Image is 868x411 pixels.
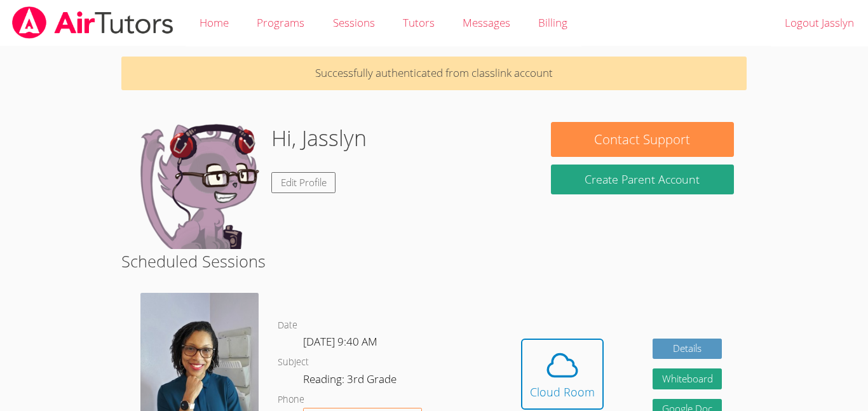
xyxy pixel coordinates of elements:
[271,172,336,193] a: Edit Profile
[303,334,377,349] span: [DATE] 9:40 AM
[551,122,734,157] button: Contact Support
[303,370,399,392] dd: Reading: 3rd Grade
[530,383,595,401] div: Cloud Room
[121,249,747,273] h2: Scheduled Sessions
[271,122,367,154] h1: Hi, Jasslyn
[521,339,604,410] button: Cloud Room
[278,392,304,408] dt: Phone
[463,15,510,30] span: Messages
[134,122,261,249] img: default.png
[278,354,309,370] dt: Subject
[11,6,175,39] img: airtutors_banner-c4298cdbf04f3fff15de1276eac7730deb9818008684d7c2e4769d2f7ddbe033.png
[121,57,747,90] p: Successfully authenticated from classlink account
[278,318,297,334] dt: Date
[653,368,722,389] button: Whiteboard
[653,339,722,360] a: Details
[551,165,734,194] button: Create Parent Account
